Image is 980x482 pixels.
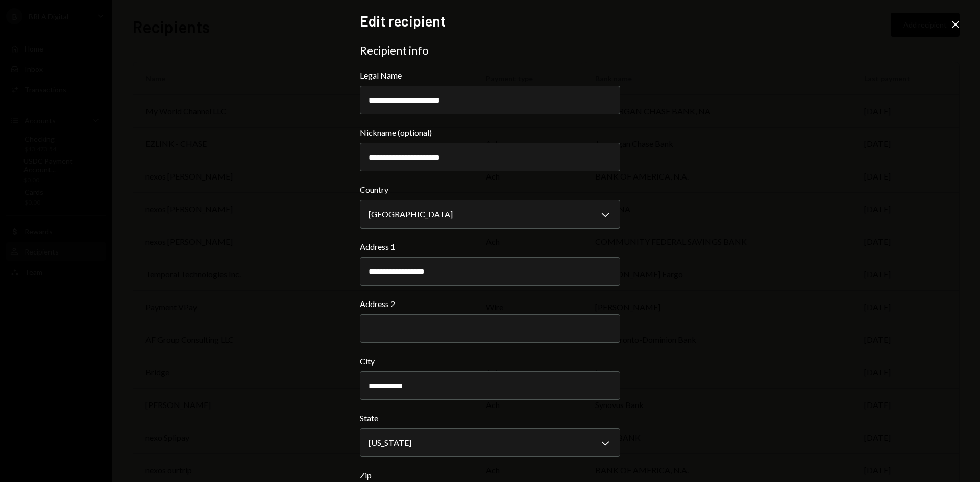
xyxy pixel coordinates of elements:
[360,469,620,481] label: Zip
[360,355,620,367] label: City
[360,200,620,229] button: Country
[360,241,620,253] label: Address 1
[360,412,620,424] label: State
[360,43,620,58] div: Recipient info
[360,126,620,139] label: Nickname (optional)
[360,428,620,457] button: State
[360,69,620,82] label: Legal Name
[360,298,620,310] label: Address 2
[360,11,620,31] h2: Edit recipient
[360,184,620,196] label: Country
